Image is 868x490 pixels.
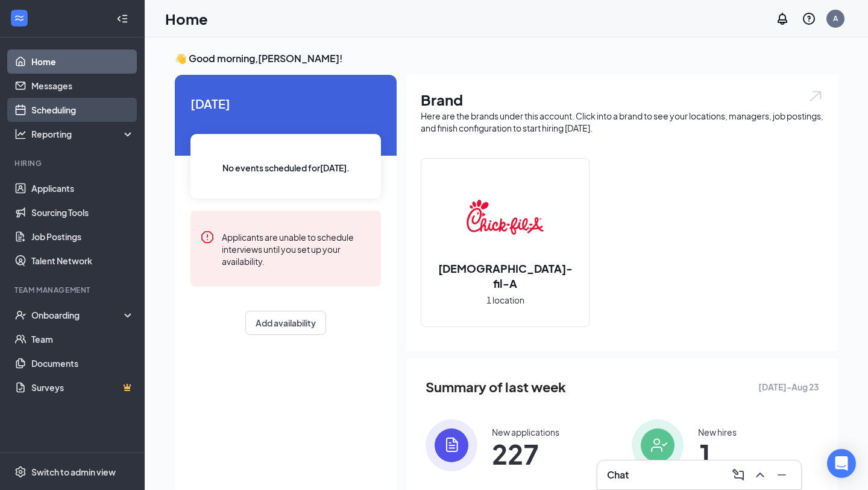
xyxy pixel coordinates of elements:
span: 1 location [486,293,524,307]
h3: 👋 Good morning, [PERSON_NAME] ! [175,52,838,65]
span: [DATE] [190,94,381,113]
img: icon [426,419,477,471]
svg: QuestionInfo [802,11,816,26]
svg: Analysis [14,128,27,140]
h3: Chat [607,468,629,482]
div: A [833,13,838,24]
a: Scheduling [31,98,134,122]
span: Summary of last week [426,377,566,398]
span: 1 [698,443,737,465]
div: Here are the brands under this account. Click into a brand to see your locations, managers, job p... [421,110,823,134]
a: SurveysCrown [31,375,134,399]
div: Open Intercom Messenger [827,449,856,478]
span: [DATE] - Aug 23 [758,380,819,393]
a: Applicants [31,176,134,200]
div: Switch to admin view [31,466,116,478]
div: New hires [698,426,737,438]
button: Minimize [772,465,791,485]
a: Talent Network [31,249,134,273]
h1: Home [165,8,208,29]
button: Add availability [245,311,326,335]
svg: Minimize [775,468,789,482]
svg: Settings [14,466,27,478]
a: Home [31,49,134,74]
div: Team Management [14,285,132,295]
h1: Brand [421,89,823,110]
a: Documents [31,351,134,375]
a: Team [31,327,134,351]
svg: Notifications [775,11,790,26]
svg: ComposeMessage [731,468,746,482]
img: open.6027fd2a22e1237b5b06.svg [808,89,823,103]
div: Hiring [14,158,132,168]
a: Sourcing Tools [31,200,134,224]
button: ChevronUp [750,465,770,485]
svg: Collapse [116,13,128,25]
img: icon [632,419,684,471]
svg: ChevronUp [753,468,767,482]
span: No events scheduled for [DATE] . [222,161,350,174]
div: Reporting [31,128,135,140]
h2: [DEMOGRAPHIC_DATA]-fil-A [421,261,589,291]
div: Applicants are unable to schedule interviews until you set up your availability. [222,230,371,267]
svg: UserCheck [14,309,27,321]
button: ComposeMessage [729,465,748,485]
div: Onboarding [31,309,124,321]
img: Chick-fil-A [467,179,544,256]
div: New applications [492,426,559,438]
svg: WorkstreamLogo [13,12,25,24]
span: 227 [492,443,559,465]
a: Job Postings [31,224,134,249]
a: Messages [31,74,134,98]
svg: Error [200,230,215,244]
